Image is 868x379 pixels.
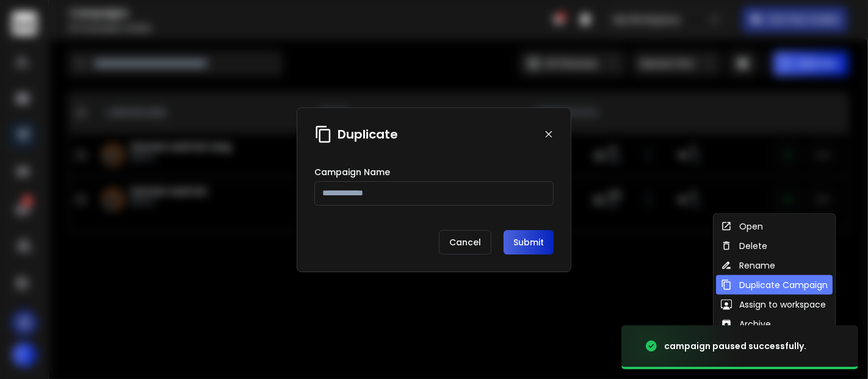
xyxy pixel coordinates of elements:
h1: Duplicate [338,126,398,143]
div: Duplicate Campaign [721,279,828,291]
div: Rename [721,259,775,272]
div: campaign paused successfully. [664,340,806,352]
label: Campaign Name [314,168,390,176]
div: Delete [721,240,767,252]
p: Cancel [439,230,491,254]
button: Submit [504,230,554,254]
div: Open [721,220,763,233]
div: Assign to workspace [721,298,826,311]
